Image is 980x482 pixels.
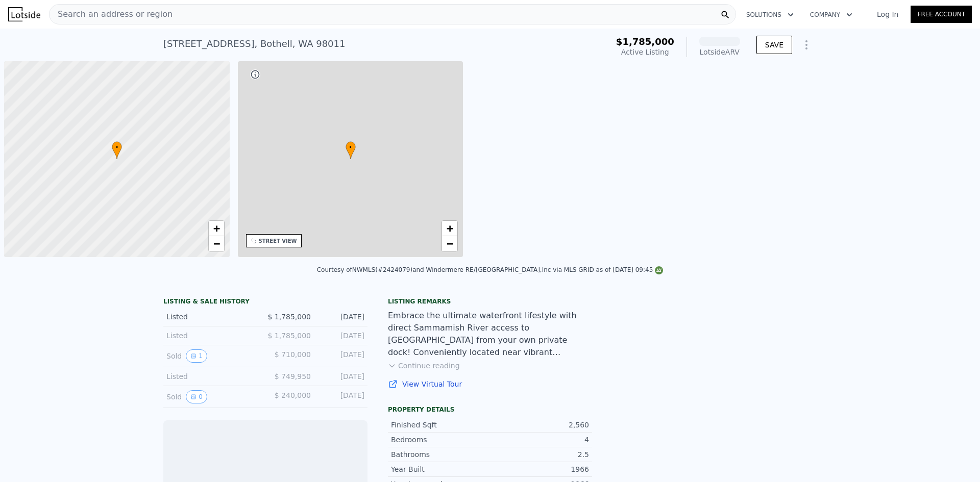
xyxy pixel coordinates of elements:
[319,390,364,403] div: [DATE]
[865,9,911,19] a: Log In
[391,435,490,445] div: Bedrooms
[319,371,364,382] div: [DATE]
[738,6,802,24] button: Solutions
[346,141,356,159] div: •
[319,331,364,341] div: [DATE]
[209,236,224,251] a: Zoom out
[186,390,207,403] button: View historical data
[166,349,257,363] div: Sold
[8,7,40,21] img: Lotside
[163,37,345,51] div: [STREET_ADDRESS] , Bothell , WA 98011
[756,36,792,54] button: SAVE
[388,297,592,306] div: Listing remarks
[621,48,669,56] span: Active Listing
[442,236,457,251] a: Zoom out
[391,420,490,430] div: Finished Sqft
[275,391,311,399] span: $ 240,000
[112,141,122,159] div: •
[391,449,490,460] div: Bathrooms
[447,237,453,250] span: −
[259,237,297,245] div: STREET VIEW
[699,47,740,57] div: Lotside ARV
[213,237,219,250] span: −
[319,349,364,363] div: [DATE]
[317,266,664,273] div: Courtesy of NWMLS (#2424079) and Windermere RE/[GEOGRAPHIC_DATA],Inc via MLS GRID as of [DATE] 09:45
[388,361,460,371] button: Continue reading
[802,6,861,24] button: Company
[616,36,674,47] span: $1,785,000
[391,464,490,474] div: Year Built
[186,349,207,363] button: View historical data
[490,420,589,430] div: 2,560
[50,8,173,20] span: Search an address or region
[490,464,589,474] div: 1966
[209,221,224,236] a: Zoom in
[267,332,311,340] span: $ 1,785,000
[163,297,367,308] div: LISTING & SALE HISTORY
[911,6,972,23] a: Free Account
[490,449,589,460] div: 2.5
[267,313,311,321] span: $ 1,785,000
[388,379,592,389] a: View Virtual Tour
[447,222,453,235] span: +
[796,35,817,55] button: Show Options
[166,331,257,341] div: Listed
[490,435,589,445] div: 4
[346,143,356,152] span: •
[166,312,257,322] div: Listed
[655,266,663,274] img: NWMLS Logo
[112,143,122,152] span: •
[275,372,311,380] span: $ 749,950
[275,350,311,359] span: $ 710,000
[319,312,364,322] div: [DATE]
[388,405,592,414] div: Property details
[166,390,257,403] div: Sold
[388,310,592,359] div: Embrace the ultimate waterfront lifestyle with direct Sammamish River access to [GEOGRAPHIC_DATA]...
[166,371,257,382] div: Listed
[213,222,219,235] span: +
[442,221,457,236] a: Zoom in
